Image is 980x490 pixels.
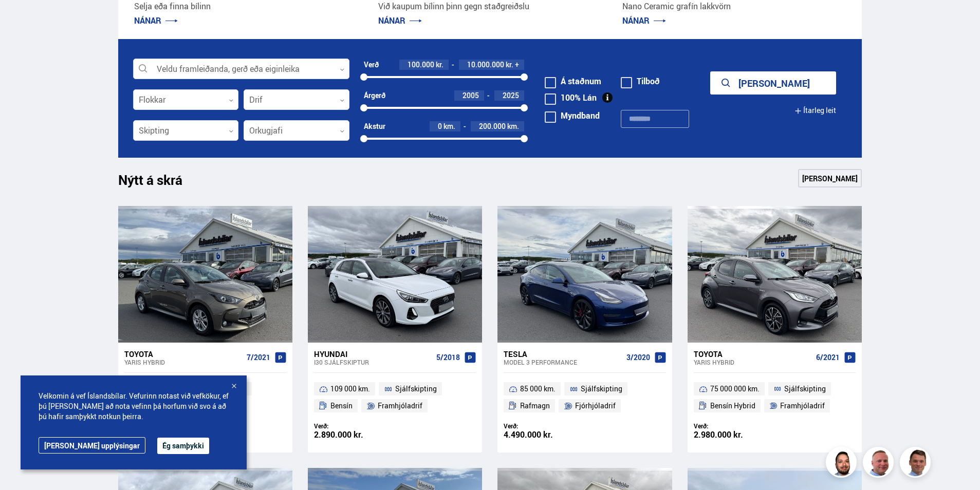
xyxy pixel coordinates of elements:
[798,169,862,187] a: [PERSON_NAME]
[134,15,178,26] a: NÁNAR
[504,422,585,430] div: Verð:
[575,400,616,412] span: Fjórhjóladrif
[520,400,550,412] span: Rafmagn
[8,4,39,35] button: Opna LiveChat spjallviðmót
[443,122,455,130] span: km.
[314,349,432,359] div: Hyundai
[901,448,932,479] img: FbJEzSuNWCJXmdc-.webp
[39,437,145,454] a: [PERSON_NAME] upplýsingar
[710,383,760,395] span: 75 000 000 km.
[479,121,506,131] span: 200.000
[308,343,482,453] a: Hyundai i30 SJÁLFSKIPTUR 5/2018 109 000 km. Sjálfskipting Bensín Framhjóladrif Verð: 2.890.000 kr.
[816,353,840,362] span: 6/2021
[378,400,422,412] span: Framhjóladrif
[581,383,622,395] span: Sjálfskipting
[134,1,358,12] p: Selja eða finna bílinn
[504,359,622,366] div: Model 3 PERFORMANCE
[694,422,775,430] div: Verð:
[622,1,846,12] p: Nano Ceramic grafín lakkvörn
[467,60,504,69] span: 10.000.000
[436,353,460,362] span: 5/2018
[314,430,395,439] div: 2.890.000 kr.
[247,353,270,362] span: 7/2021
[780,400,825,412] span: Framhjóladrif
[545,111,600,120] label: Myndband
[504,430,585,439] div: 4.490.000 kr.
[364,91,385,100] div: Árgerð
[794,99,836,122] button: Ítarleg leit
[157,438,209,454] button: Ég samþykki
[710,400,755,412] span: Bensín Hybrid
[364,122,385,130] div: Akstur
[314,422,395,430] div: Verð:
[463,90,479,100] span: 2005
[864,448,895,479] img: siFngHWaQ9KaOqBr.png
[330,400,353,412] span: Bensín
[395,383,437,395] span: Sjálfskipting
[621,77,660,85] label: Tilboð
[784,383,826,395] span: Sjálfskipting
[694,349,812,359] div: Toyota
[330,383,370,395] span: 109 000 km.
[545,93,597,102] label: 100% Lán
[710,71,836,95] button: [PERSON_NAME]
[545,77,601,85] label: Á staðnum
[408,60,434,69] span: 100.000
[118,172,200,194] h1: Nýtt á skrá
[124,349,243,359] div: Toyota
[436,61,443,69] span: kr.
[497,343,672,453] a: Tesla Model 3 PERFORMANCE 3/2020 85 000 km. Sjálfskipting Rafmagn Fjórhjóladrif Verð: 4.490.000 kr.
[378,1,602,12] p: Við kaupum bílinn þinn gegn staðgreiðslu
[688,343,862,453] a: Toyota Yaris HYBRID 6/2021 75 000 000 km. Sjálfskipting Bensín Hybrid Framhjóladrif Verð: 2.980.0...
[827,448,858,479] img: nhp88E3Fdnt1Opn2.png
[503,90,519,100] span: 2025
[694,430,775,439] div: 2.980.000 kr.
[520,383,556,395] span: 85 000 km.
[626,353,650,362] span: 3/2020
[378,15,422,26] a: NÁNAR
[118,343,292,453] a: Toyota Yaris HYBRID 7/2021 152 000 km. Sjálfskipting Bensín Framhjóladrif Verð: 2.490.000 kr.
[39,391,229,422] span: Velkomin á vef Íslandsbílar. Vefurinn notast við vefkökur, ef þú [PERSON_NAME] að nota vefinn þá ...
[364,61,379,69] div: Verð
[622,15,666,26] a: NÁNAR
[694,359,812,366] div: Yaris HYBRID
[438,121,442,131] span: 0
[515,61,519,69] span: +
[504,349,622,359] div: Tesla
[507,122,519,130] span: km.
[124,359,243,366] div: Yaris HYBRID
[506,61,513,69] span: kr.
[314,359,432,366] div: i30 SJÁLFSKIPTUR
